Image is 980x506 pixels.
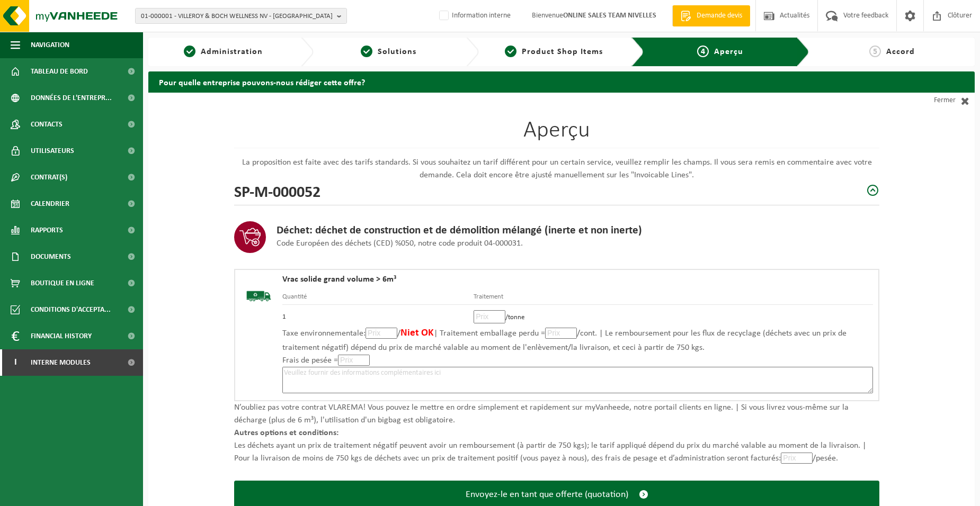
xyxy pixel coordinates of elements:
[154,46,292,58] a: 1Administration
[31,191,69,217] span: Calendrier
[234,119,879,148] h1: Aperçu
[474,310,505,323] input: Prix
[466,489,628,500] span: Envoyez-le en tant que offerte (quotation)
[400,328,434,338] span: Niet OK
[484,46,623,58] a: 3Product Shop Items
[31,270,94,296] span: Boutique en ligne
[31,323,92,349] span: Financial History
[11,349,20,376] span: I
[522,48,603,56] span: Product Shop Items
[234,156,879,182] p: La proposition est faite avec des tarifs standards. Si vous souhaitez un tarif différent pour un ...
[31,111,63,138] span: Contacts
[141,8,333,24] span: 01-000001 - VILLEROY & BOCH WELLNESS NV - [GEOGRAPHIC_DATA]
[437,8,511,24] label: Information interne
[201,48,263,56] span: Administration
[184,46,195,57] span: 1
[886,48,915,56] span: Accord
[474,292,873,305] th: Traitement
[31,217,63,243] span: Rapports
[282,326,873,354] p: Taxe environnementale: / | Traitement emballage perdu = /cont. | Le remboursement pour les flux d...
[378,48,416,56] span: Solutions
[781,453,813,464] input: Prix
[319,46,458,58] a: 2Solutions
[234,427,879,439] p: Autres options et conditions:
[672,5,750,26] a: Demande devis
[31,164,67,191] span: Contrat(s)
[240,275,277,317] img: BL-SO-LV.png
[31,85,112,111] span: Données de l'entrepr...
[282,292,474,305] th: Quantité
[31,32,69,58] span: Navigation
[31,349,91,376] span: Interne modules
[338,355,370,366] input: Prix
[234,182,320,200] h2: SP-M-000052
[282,354,873,367] p: Frais de pesée =
[277,237,642,250] p: Code Européen des déchets (CED) %050, notre code produit 04-000031.
[282,275,873,284] h4: Vrac solide grand volume > 6m³
[148,71,975,92] h2: Pour quelle entreprise pouvons-nous rédiger cette offre?
[869,46,881,57] span: 5
[474,305,873,326] td: /tonne
[31,138,74,164] span: Utilisateurs
[135,8,347,24] button: 01-000001 - VILLEROY & BOCH WELLNESS NV - [GEOGRAPHIC_DATA]
[234,401,879,427] p: N’oubliez pas votre contrat VLAREMA! Vous pouvez le mettre en ordre simplement et rapidement sur ...
[282,305,474,326] td: 1
[694,11,745,21] span: Demande devis
[563,12,656,20] strong: ONLINE SALES TEAM NIVELLES
[879,93,975,109] a: Fermer
[697,46,709,57] span: 4
[366,328,397,339] input: Prix
[31,243,71,270] span: Documents
[652,46,788,58] a: 4Aperçu
[361,46,372,57] span: 2
[815,46,969,58] a: 5Accord
[31,296,111,323] span: Conditions d'accepta...
[234,439,879,465] p: Les déchets ayant un prix de traitement négatif peuvent avoir un remboursement (à partir de 750 k...
[714,48,743,56] span: Aperçu
[545,328,577,339] input: Prix
[31,58,88,85] span: Tableau de bord
[277,224,642,237] h3: Déchet: déchet de construction et de démolition mélangé (inerte et non inerte)
[505,46,516,57] span: 3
